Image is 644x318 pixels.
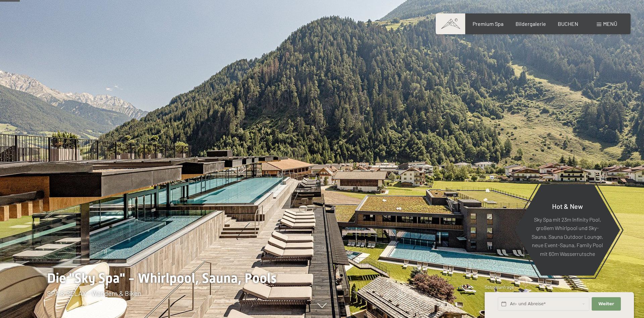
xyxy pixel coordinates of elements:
a: Bildergalerie [516,20,546,27]
a: Premium Spa [473,20,503,27]
button: Weiter [592,297,621,311]
a: Hot & New Sky Spa mit 23m Infinity Pool, großem Whirlpool und Sky-Sauna, Sauna Outdoor Lounge, ne... [514,184,621,276]
span: Schnellanfrage [485,284,514,290]
span: Weiter [598,301,614,307]
span: Hot & New [552,202,583,210]
span: Menü [603,20,617,27]
a: BUCHEN [558,20,578,27]
p: Sky Spa mit 23m Infinity Pool, großem Whirlpool und Sky-Sauna, Sauna Outdoor Lounge, neue Event-S... [531,215,604,258]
